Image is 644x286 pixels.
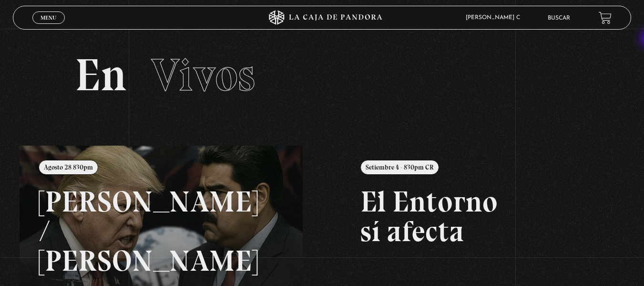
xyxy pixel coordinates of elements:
[151,48,255,102] span: Vivos
[37,23,60,30] span: Cerrar
[75,53,570,98] h2: En
[548,15,570,21] a: Buscar
[461,15,530,21] span: [PERSON_NAME] C
[41,15,56,21] span: Menu
[599,11,612,24] a: View your shopping cart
